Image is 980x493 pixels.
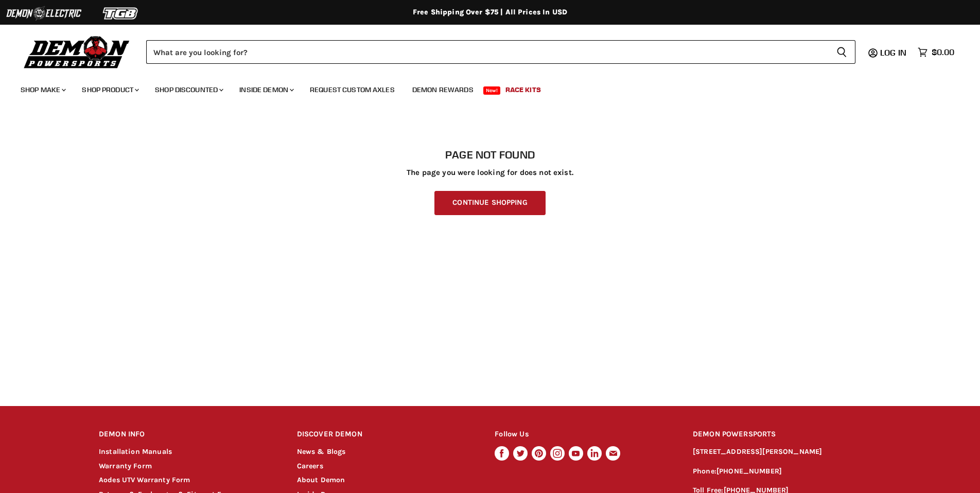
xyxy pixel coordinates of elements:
p: The page you were looking for does not exist. [99,168,881,177]
h1: Page not found [99,149,881,161]
h2: DEMON POWERSPORTS [693,422,881,447]
a: $0.00 [913,45,959,60]
div: Free Shipping Over $75 | All Prices In USD [78,8,902,17]
span: New! [483,86,501,95]
a: Inside Demon [232,79,300,100]
a: Careers [297,462,323,470]
a: Installation Manuals [99,447,172,456]
a: About Demon [297,476,345,484]
h2: Follow Us [495,422,673,447]
span: Log in [880,47,906,58]
button: Search [828,40,855,64]
a: Log in [876,48,913,57]
p: [STREET_ADDRESS][PERSON_NAME] [693,446,881,458]
span: $0.00 [932,47,954,57]
h2: DEMON INFO [99,422,277,447]
img: Demon Powersports [21,33,133,70]
ul: Main menu [13,75,952,100]
img: TGB Logo 2 [82,4,160,23]
a: Continue Shopping [434,191,545,215]
a: Race Kits [498,79,549,100]
a: Shop Discounted [147,79,230,100]
a: News & Blogs [297,447,346,456]
form: Product [146,40,855,64]
a: Shop Product [74,79,145,100]
p: Phone: [693,466,881,478]
img: Demon Electric Logo 2 [5,4,82,23]
a: Shop Make [13,79,72,100]
h2: DISCOVER DEMON [297,422,476,447]
input: Search [146,40,828,64]
a: [PHONE_NUMBER] [716,467,782,476]
a: Warranty Form [99,462,152,470]
a: Demon Rewards [405,79,481,100]
a: Aodes UTV Warranty Form [99,476,190,484]
a: Request Custom Axles [302,79,402,100]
